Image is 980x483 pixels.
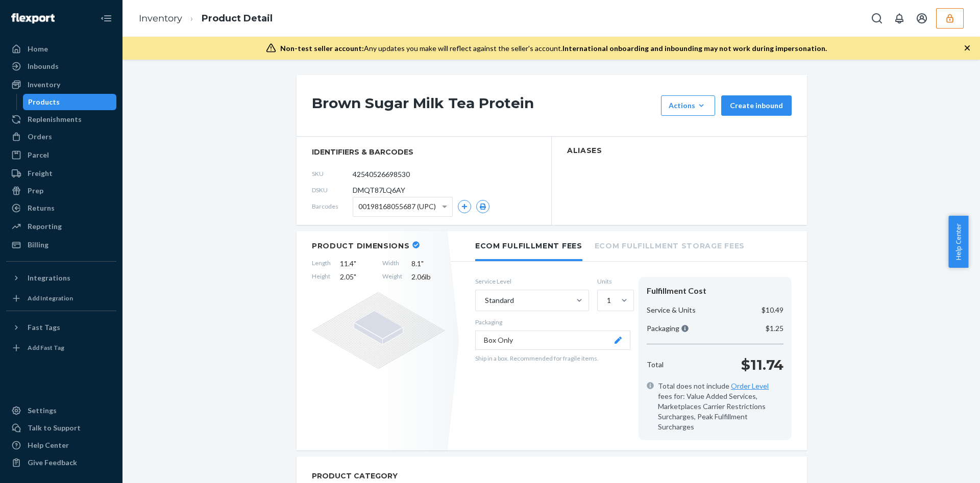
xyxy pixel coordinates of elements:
[475,277,589,286] label: Service Level
[6,454,116,471] button: Give Feedback
[567,147,792,155] h2: Aliases
[6,129,116,145] a: Orders
[669,100,707,111] div: Actions
[28,203,55,213] div: Returns
[6,437,116,453] a: Help Center
[6,165,116,182] a: Freight
[6,200,116,216] a: Returns
[28,168,53,179] div: Freight
[647,305,696,315] p: Service & Units
[6,77,116,93] a: Inventory
[421,259,424,268] span: "
[312,186,353,194] span: DSKU
[312,259,331,269] span: Length
[6,218,116,235] a: Reporting
[28,423,81,433] div: Talk to Support
[312,202,353,211] span: Barcodes
[867,8,887,29] button: Open Search Box
[6,41,116,57] a: Home
[475,231,582,261] li: Ecom Fulfillment Fees
[606,295,607,306] input: 1
[382,272,402,282] span: Weight
[6,340,116,356] a: Add Fast Tag
[411,259,445,269] span: 8.1
[647,323,689,334] p: Packaging
[6,58,116,74] a: Inbounds
[312,147,536,157] span: identifiers & barcodes
[6,237,116,253] a: Billing
[28,80,60,90] div: Inventory
[312,169,353,178] span: SKU
[6,111,116,128] a: Replenishments
[28,132,52,142] div: Orders
[28,44,48,54] div: Home
[28,457,77,468] div: Give Feedback
[28,97,60,107] div: Products
[484,295,485,306] input: Standard
[382,259,402,269] span: Width
[411,272,445,282] span: 2.06 lb
[28,343,64,352] div: Add Fast Tag
[28,150,49,160] div: Parcel
[358,198,436,215] span: 00198168055687 (UPC)
[28,240,48,250] div: Billing
[741,354,783,375] p: $11.74
[23,94,117,110] a: Products
[6,402,116,419] a: Settings
[721,95,792,116] button: Create inbound
[6,270,116,286] button: Integrations
[28,405,57,416] div: Settings
[28,114,82,124] div: Replenishments
[312,241,410,250] h2: Product Dimensions
[647,360,664,370] p: Total
[948,216,968,268] button: Help Center
[139,13,182,24] a: Inventory
[597,277,630,286] label: Units
[658,381,783,432] span: Total does not include fees for: Value Added Services, Marketplaces Carrier Restrictions Surcharg...
[28,61,59,71] div: Inbounds
[731,382,769,390] a: Order Level
[6,420,116,436] a: Talk to Support
[6,147,116,163] a: Parcel
[475,354,630,363] p: Ship in a box. Recommended for fragile items.
[6,290,116,307] a: Add Integration
[280,43,827,54] div: Any updates you make will reflect against the seller's account.
[766,323,783,334] p: $1.25
[312,272,331,282] span: Height
[562,44,827,53] span: International onboarding and inbounding may not work during impersonation.
[280,44,364,53] span: Non-test seller account:
[354,272,356,281] span: "
[312,95,656,116] h1: Brown Sugar Milk Tea Protein
[131,4,281,34] ol: breadcrumbs
[475,331,630,350] button: Box Only
[96,8,116,29] button: Close Navigation
[28,186,43,196] div: Prep
[762,305,783,315] p: $10.49
[647,285,783,297] div: Fulfillment Cost
[595,231,745,259] li: Ecom Fulfillment Storage Fees
[475,318,630,326] p: Packaging
[661,95,715,116] button: Actions
[485,295,514,306] div: Standard
[340,272,373,282] span: 2.05
[354,259,356,268] span: "
[607,295,611,306] div: 1
[912,8,932,29] button: Open account menu
[353,185,405,195] span: DMQT87LQ6AY
[340,259,373,269] span: 11.4
[28,273,70,283] div: Integrations
[6,183,116,199] a: Prep
[6,319,116,336] button: Fast Tags
[28,440,69,450] div: Help Center
[28,322,60,333] div: Fast Tags
[28,221,62,232] div: Reporting
[889,8,910,29] button: Open notifications
[11,13,55,23] img: Flexport logo
[202,13,273,24] a: Product Detail
[28,294,73,302] div: Add Integration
